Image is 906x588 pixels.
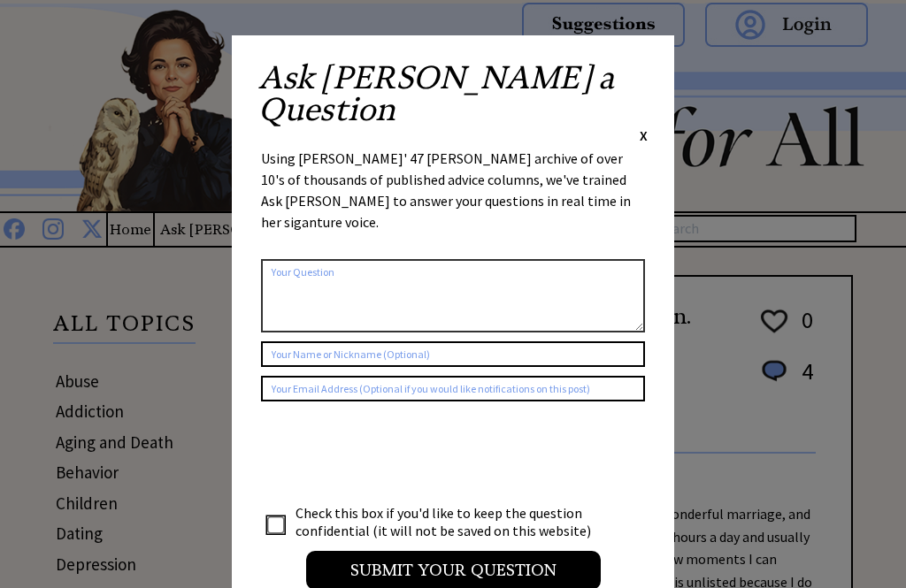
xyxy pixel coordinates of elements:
[261,419,530,488] iframe: reCAPTCHA
[261,376,645,401] input: Your Email Address (Optional if you would like notifications on this post)
[261,148,645,250] div: Using [PERSON_NAME]' 47 [PERSON_NAME] archive of over 10's of thousands of published advice colum...
[640,126,648,144] span: X
[258,62,648,126] h2: Ask [PERSON_NAME] a Question
[295,503,608,540] td: Check this box if you'd like to keep the question confidential (it will not be saved on this webs...
[261,341,645,367] input: Your Name or Nickname (Optional)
